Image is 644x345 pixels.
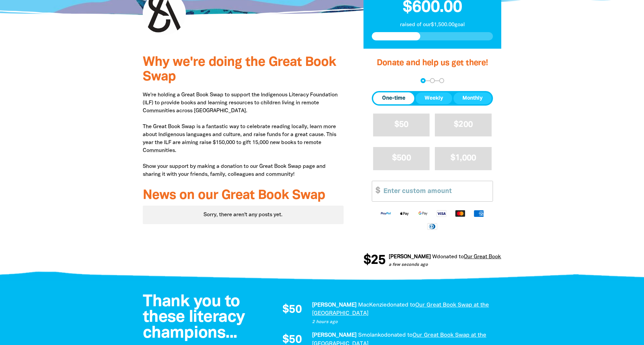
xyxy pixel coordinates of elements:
span: $200 [454,121,473,128]
em: Smolanko [358,333,384,338]
img: Paypal logo [376,210,395,217]
div: Paginated content [143,206,344,224]
p: 2 hours ago [312,319,495,325]
span: donated to [436,255,463,259]
div: Sorry, there aren't any posts yet. [143,206,344,224]
button: Navigate to step 3 of 3 to enter your payment details [439,78,444,83]
a: Our Great Book Swap at the [GEOGRAPHIC_DATA] [463,255,584,259]
em: MacKenzie [358,303,387,308]
span: $50 [394,121,409,128]
button: Navigate to step 1 of 3 to enter your donation amount [421,78,426,83]
img: Diners Club logo [423,222,442,230]
img: Apple Pay logo [395,210,414,217]
span: $1,000 [450,154,476,162]
div: Available payment methods [372,204,493,235]
div: Donation frequency [372,91,493,106]
img: Visa logo [432,210,451,217]
span: $ [372,181,380,201]
span: $500 [392,154,411,162]
button: Navigate to step 2 of 3 to enter your details [430,78,435,83]
span: $25 [363,254,385,267]
img: Google Pay logo [414,210,432,217]
button: One-time [373,92,414,104]
em: [PERSON_NAME] [388,255,430,259]
button: $500 [373,147,430,170]
button: $200 [435,114,492,136]
span: Why we're doing the Great Book Swap [143,56,336,83]
span: $50 [282,304,301,316]
em: [PERSON_NAME] [312,303,357,308]
button: $1,000 [435,147,492,170]
em: W [432,255,436,259]
span: donated to [387,303,415,308]
span: Weekly [425,94,443,102]
span: Monthly [462,94,483,102]
p: raised of our $1,500.00 goal [372,21,493,29]
p: We're holding a Great Book Swap to support the Indigenous Literacy Foundation (ILF) to provide bo... [143,91,344,178]
h3: News on our Great Book Swap [143,188,344,203]
span: Thank you to these literacy champions... [143,294,245,341]
button: $50 [373,114,430,136]
img: Mastercard logo [451,210,469,217]
span: One-time [382,94,405,102]
span: Donate and help us get there! [377,59,488,67]
div: Donation stream [363,250,501,271]
span: donated to [384,333,413,338]
button: Weekly [416,92,452,104]
img: American Express logo [469,210,488,217]
button: Monthly [453,92,492,104]
input: Enter custom amount [379,181,493,201]
p: a few seconds ago [388,262,584,269]
em: [PERSON_NAME] [312,333,357,338]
